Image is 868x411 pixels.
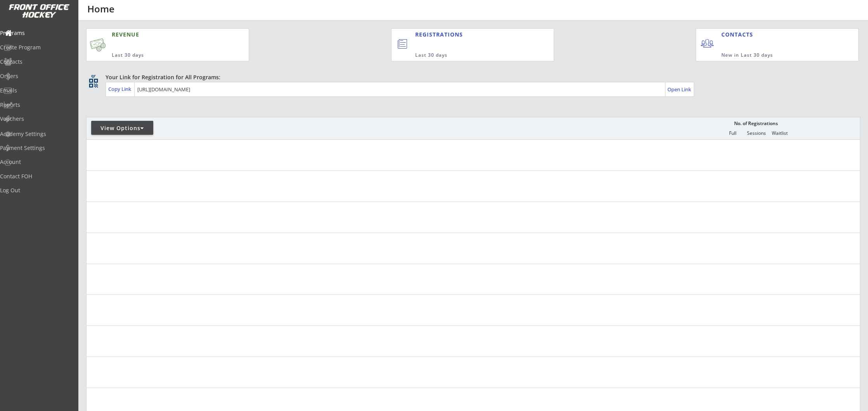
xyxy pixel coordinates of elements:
[106,73,836,81] div: Your Link for Registration for All Programs:
[112,52,211,59] div: Last 30 days
[768,131,791,136] div: Waitlist
[745,131,768,136] div: Sessions
[667,84,692,95] a: Open Link
[88,73,98,78] div: qr
[721,31,757,38] div: CONTACTS
[732,121,780,126] div: No. of Registrations
[91,124,153,132] div: View Options
[415,52,522,59] div: Last 30 days
[108,85,133,92] div: Copy Link
[112,31,211,38] div: REVENUE
[667,86,692,93] div: Open Link
[88,77,99,89] button: qr_code
[721,131,744,136] div: Full
[415,31,518,38] div: REGISTRATIONS
[721,52,822,59] div: New in Last 30 days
